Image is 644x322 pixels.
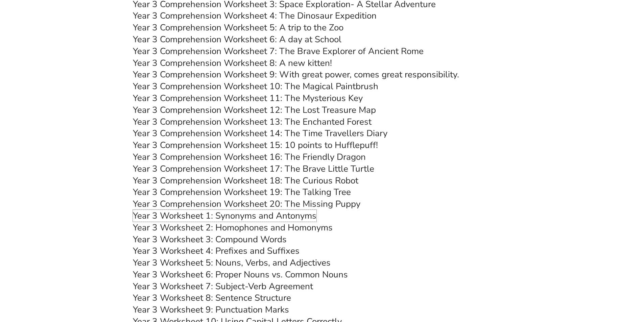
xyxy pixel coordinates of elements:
[133,233,287,245] a: Year 3 Worksheet 3: Compound Words
[133,45,424,57] a: Year 3 Comprehension Worksheet 7: The Brave Explorer of Ancient Rome
[133,198,360,210] a: Year 3 Comprehension Worksheet 20: The Missing Puppy
[133,163,374,175] a: Year 3 Comprehension Worksheet 17: The Brave Little Turtle
[133,269,348,280] a: Year 3 Worksheet 6: Proper Nouns vs. Common Nouns
[133,127,387,139] a: Year 3 Comprehension Worksheet 14: The Time Travellers Diary
[133,280,313,292] a: Year 3 Worksheet 7: Subject-Verb Agreement
[531,246,644,322] iframe: Chat Widget
[133,80,378,92] a: Year 3 Comprehension Worksheet 10: The Magical Paintbrush
[133,186,351,198] a: Year 3 Comprehension Worksheet 19: The Talking Tree
[133,245,300,257] a: Year 3 Worksheet 4: Prefixes and Suffixes
[133,69,459,80] a: Year 3 Comprehension Worksheet 9: With great power, comes great responsibility.
[133,210,316,222] a: Year 3 Worksheet 1: Synonyms and Antonyms
[133,139,378,151] a: Year 3 Comprehension Worksheet 15: 10 points to Hufflepuff!
[133,22,343,33] a: Year 3 Comprehension Worksheet 5: A trip to the Zoo
[133,104,376,116] a: Year 3 Comprehension Worksheet 12: The Lost Treasure Map
[133,57,332,69] a: Year 3 Comprehension Worksheet 8: A new kitten!
[133,257,331,269] a: Year 3 Worksheet 5: Nouns, Verbs, and Adjectives
[133,116,372,128] a: Year 3 Comprehension Worksheet 13: The Enchanted Forest
[133,10,377,22] a: Year 3 Comprehension Worksheet 4: The Dinosaur Expedition
[133,151,366,163] a: Year 3 Comprehension Worksheet 16: The Friendly Dragon
[133,292,291,304] a: Year 3 Worksheet 8: Sentence Structure
[133,222,333,233] a: Year 3 Worksheet 2: Homophones and Homonyms
[133,304,289,316] a: Year 3 Worksheet 9: Punctuation Marks
[133,175,358,187] a: Year 3 Comprehension Worksheet 18: The Curious Robot
[133,33,341,45] a: Year 3 Comprehension Worksheet 6: A day at School
[133,92,363,104] a: Year 3 Comprehension Worksheet 11: The Mysterious Key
